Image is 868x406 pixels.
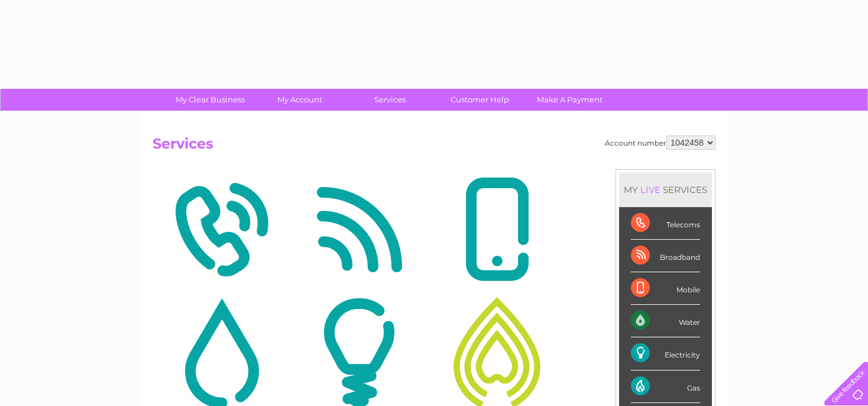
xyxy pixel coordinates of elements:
img: Broadband [293,172,425,287]
h2: Services [153,136,715,158]
div: Telecoms [631,207,700,240]
a: Make A Payment [521,89,618,111]
div: Mobile [631,272,700,305]
div: Gas [631,370,700,403]
div: Account number [605,136,715,150]
img: Mobile [431,172,563,287]
a: My Account [251,89,349,111]
div: MY SERVICES [619,173,712,207]
a: Services [341,89,439,111]
div: LIVE [638,184,663,195]
a: Customer Help [431,89,529,111]
img: Telecoms [156,172,287,287]
a: My Clear Business [161,89,259,111]
div: Broadband [631,240,700,272]
div: Electricity [631,337,700,370]
div: Water [631,305,700,337]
